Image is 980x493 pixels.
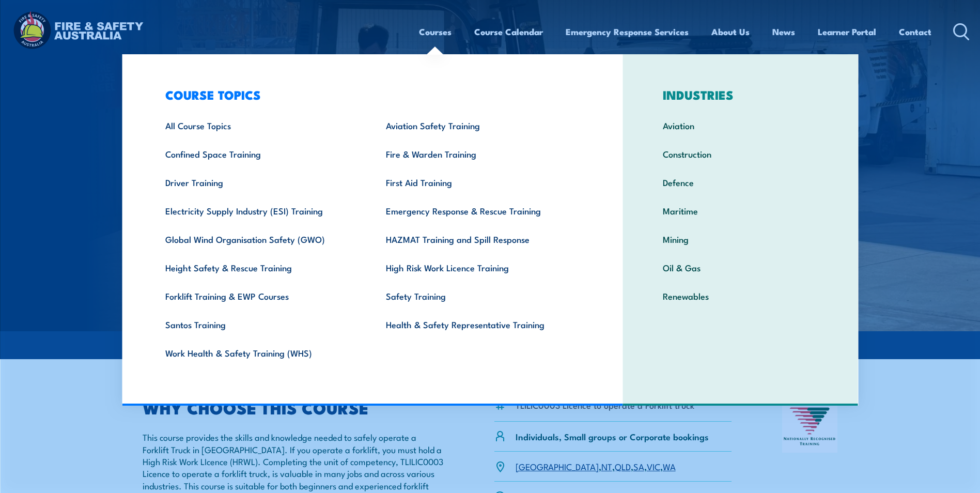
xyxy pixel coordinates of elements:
[647,282,834,310] a: Renewables
[149,111,370,140] a: All Course Topics
[647,196,834,225] a: Maritime
[818,18,876,45] a: Learner Portal
[601,460,612,472] a: NT
[647,168,834,196] a: Defence
[149,225,370,253] a: Global Wind Organisation Safety (GWO)
[370,310,590,338] a: Health & Safety Representative Training
[370,225,590,253] a: HAZMAT Training and Spill Response
[370,282,590,310] a: Safety Training
[370,196,590,225] a: Emergency Response & Rescue Training
[899,18,931,45] a: Contact
[516,430,709,442] p: Individuals, Small groups or Corporate bookings
[647,460,660,472] a: VIC
[647,111,834,140] a: Aviation
[772,18,795,45] a: News
[474,18,543,45] a: Course Calendar
[647,225,834,253] a: Mining
[370,111,590,140] a: Aviation Safety Training
[566,18,689,45] a: Emergency Response Services
[149,196,370,225] a: Electricity Supply Industry (ESI) Training
[419,18,452,45] a: Courses
[370,140,590,168] a: Fire & Warden Training
[516,399,694,411] li: TLILIC0003 Licence to operate a Forklift truck
[370,253,590,282] a: High Risk Work Licence Training
[711,18,750,45] a: About Us
[663,460,676,472] a: WA
[370,168,590,196] a: First Aid Training
[633,460,644,472] a: SA
[149,87,590,102] h3: COURSE TOPICS
[782,400,838,453] img: Nationally Recognised Training logo.
[149,168,370,196] a: Driver Training
[149,310,370,338] a: Santos Training
[516,460,599,472] a: [GEOGRAPHIC_DATA]
[516,460,676,472] p: , , , , ,
[647,253,834,282] a: Oil & Gas
[149,140,370,168] a: Confined Space Training
[149,253,370,282] a: Height Safety & Rescue Training
[615,460,631,472] a: QLD
[143,400,444,414] h2: WHY CHOOSE THIS COURSE
[149,338,370,367] a: Work Health & Safety Training (WHS)
[149,282,370,310] a: Forklift Training & EWP Courses
[647,140,834,168] a: Construction
[647,87,834,102] h3: INDUSTRIES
